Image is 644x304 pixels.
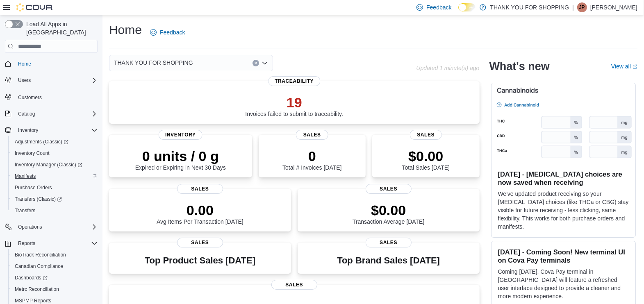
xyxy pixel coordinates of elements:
div: Invoices failed to submit to traceability. [245,94,343,117]
span: Catalog [15,109,98,119]
span: THANK YOU FOR SHOPPING [114,58,193,68]
img: Cova [16,3,53,11]
button: Users [15,75,34,85]
p: | [572,2,574,12]
span: Manifests [11,171,98,181]
button: Inventory [15,125,41,135]
span: Customers [18,94,42,101]
span: BioTrack Reconciliation [15,252,66,258]
span: Inventory [18,127,38,134]
button: Transfers [8,205,101,216]
span: Feedback [426,3,451,11]
a: BioTrack Reconciliation [11,250,69,260]
button: Reports [2,238,101,249]
span: Inventory Count [15,150,50,157]
div: Transaction Average [DATE] [353,202,425,225]
button: Users [2,75,101,86]
p: Coming [DATE], Cova Pay terminal in [GEOGRAPHIC_DATA] will feature a refreshed user interface des... [498,268,629,300]
span: Sales [177,238,223,247]
span: Adjustments (Classic) [11,137,98,147]
span: Operations [18,224,42,230]
div: Joe Pepe [577,2,587,12]
span: Home [18,61,31,67]
p: 19 [245,94,343,111]
button: Open list of options [262,60,268,66]
button: Inventory [2,125,101,136]
div: Total # Invoices [DATE] [282,148,341,171]
span: Feedback [160,28,185,36]
a: Inventory Manager (Classic) [8,159,101,170]
span: Transfers (Classic) [11,194,98,204]
span: Reports [18,240,35,247]
span: Traceability [268,76,320,86]
span: Metrc Reconciliation [11,284,98,294]
span: Customers [15,92,98,102]
span: Users [15,75,98,85]
span: Dark Mode [458,11,459,12]
span: MSPMP Reports [15,297,51,304]
button: Operations [15,222,46,232]
h3: Top Product Sales [DATE] [145,256,255,265]
a: Inventory Manager (Classic) [11,160,86,170]
span: Operations [15,222,98,232]
button: Operations [2,221,101,233]
a: Transfers (Classic) [11,194,65,204]
a: Feedback [147,24,188,41]
button: BioTrack Reconciliation [8,249,101,261]
span: Adjustments (Classic) [15,138,68,145]
span: Manifests [15,173,36,179]
h1: Home [109,22,142,38]
span: Transfers [15,207,35,214]
a: Canadian Compliance [11,261,66,271]
span: Metrc Reconciliation [15,286,59,293]
button: Manifests [8,170,101,182]
span: Sales [366,184,412,194]
p: $0.00 [353,202,425,218]
p: 0.00 [157,202,243,218]
p: 0 units / 0 g [135,148,226,164]
h3: [DATE] - Coming Soon! New terminal UI on Cova Pay terminals [498,248,629,264]
span: Canadian Compliance [11,261,98,271]
span: Load All Apps in [GEOGRAPHIC_DATA] [23,20,98,36]
button: Catalog [15,109,38,119]
a: Transfers [11,206,39,216]
p: Updated 1 minute(s) ago [416,65,479,71]
span: Purchase Orders [11,183,98,193]
span: Dashboards [11,273,98,283]
span: Inventory [159,130,203,140]
svg: External link [633,64,637,69]
a: Inventory Count [11,148,53,158]
h3: [DATE] - [MEDICAL_DATA] choices are now saved when receiving [498,170,629,186]
a: Adjustments (Classic) [11,137,72,147]
span: Transfers (Classic) [15,196,62,202]
h2: What's new [489,60,550,73]
span: Canadian Compliance [15,263,63,270]
span: Inventory [15,125,98,135]
span: Inventory Manager (Classic) [15,161,82,168]
a: Adjustments (Classic) [8,136,101,147]
span: Home [15,59,98,69]
p: 0 [282,148,341,164]
a: Home [15,59,34,69]
span: Inventory Count [11,148,98,158]
a: Dashboards [11,273,51,283]
a: Customers [15,93,45,102]
span: Sales [410,130,442,140]
div: Avg Items Per Transaction [DATE] [157,202,243,225]
span: Sales [271,280,317,290]
p: THANK YOU FOR SHOPPING [490,2,569,12]
span: Sales [296,130,328,140]
span: Purchase Orders [15,184,52,191]
span: JP [579,2,585,12]
button: Inventory Count [8,147,101,159]
button: Catalog [2,108,101,120]
span: Users [18,77,31,84]
span: BioTrack Reconciliation [11,250,98,260]
button: Customers [2,91,101,103]
button: Purchase Orders [8,182,101,193]
span: Reports [15,238,98,248]
p: [PERSON_NAME] [590,2,637,12]
div: Total Sales [DATE] [402,148,450,171]
input: Dark Mode [458,3,476,12]
a: View allExternal link [611,63,637,70]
